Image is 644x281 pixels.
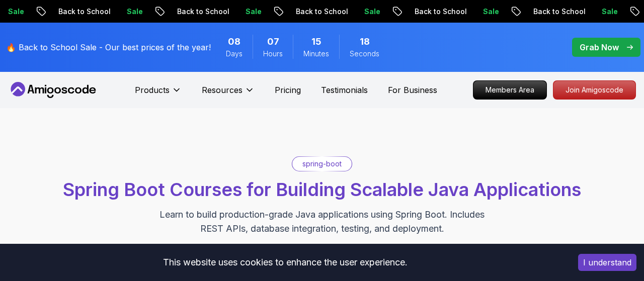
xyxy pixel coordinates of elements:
p: Grab Now [580,41,619,53]
p: Join Amigoscode [553,81,635,99]
span: Minutes [303,49,329,59]
p: Resources [202,84,243,96]
button: Resources [202,84,255,104]
p: Sale [117,7,149,17]
span: 7 Hours [267,35,279,49]
p: Sale [592,7,624,17]
a: For Business [388,84,437,96]
span: Hours [263,49,283,59]
a: Pricing [275,84,301,96]
a: Testimonials [321,84,368,96]
p: Members Area [473,81,546,99]
a: Join Amigoscode [553,80,636,100]
p: Sale [354,7,386,17]
p: Sale [235,7,268,17]
div: This website uses cookies to enhance the user experience. [8,251,563,273]
p: Learn to build production-grade Java applications using Spring Boot. Includes REST APIs, database... [153,208,491,236]
a: Members Area [473,80,547,100]
button: Products [135,84,182,104]
p: Back to School [48,7,117,17]
span: Spring Boot Courses for Building Scalable Java Applications [63,178,581,201]
span: 15 Minutes [311,35,321,49]
p: Sale [473,7,505,17]
button: Accept cookies [578,254,636,271]
span: Seconds [350,49,379,59]
span: 8 Days [228,35,240,49]
p: Back to School [167,7,235,17]
p: Back to School [286,7,354,17]
p: Back to School [523,7,592,17]
span: 18 Seconds [360,35,370,49]
p: Products [135,84,170,96]
p: spring-boot [302,159,342,169]
span: Days [226,49,243,59]
p: Back to School [405,7,473,17]
p: 🔥 Back to School Sale - Our best prices of the year! [6,41,211,53]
